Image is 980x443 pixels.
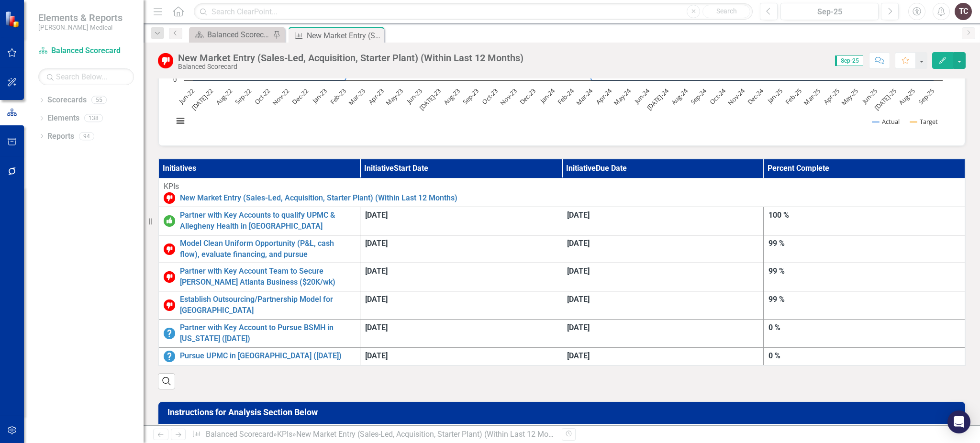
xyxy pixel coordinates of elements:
td: Double-Click to Edit [562,291,764,320]
text: Oct-24 [708,87,727,106]
img: Below Target [164,299,175,311]
td: Double-Click to Edit [562,319,764,347]
div: 138 [84,114,103,122]
text: Aug-22 [214,87,234,107]
td: Double-Click to Edit [360,207,562,235]
td: Double-Click to Edit [562,235,764,263]
div: 55 [91,96,107,104]
text: Sep-22 [233,87,253,106]
text: Dec-24 [746,87,766,107]
div: 0 % [768,351,960,362]
button: Show Actual [872,117,900,126]
span: [DATE] [567,239,590,248]
text: Jan-23 [310,87,329,106]
a: Balanced Scorecard Welcome Page [191,29,270,41]
td: Double-Click to Edit [360,235,562,263]
td: Double-Click to Edit Right Click for Context Menu [158,207,360,235]
div: New Market Entry (Sales-Led, Acquisition, Starter Plant) (Within Last 12 Months) [178,53,523,63]
text: Feb-24 [556,87,576,107]
div: 99 % [768,238,960,249]
div: KPIs [164,181,960,192]
text: Apr-24 [594,87,613,106]
a: Establish Outsourcing/Partnership Model for [GEOGRAPHIC_DATA] [180,294,355,316]
span: [DATE] [567,295,590,304]
text: Jun-22 [177,87,196,106]
span: [DATE] [567,323,590,332]
span: [DATE] [365,239,388,248]
span: [DATE] [567,210,590,220]
text: Feb-23 [328,87,348,106]
a: Elements [47,113,79,124]
img: No Information [164,351,175,362]
td: Double-Click to Edit [562,347,764,365]
a: Pursue UPMC in [GEOGRAPHIC_DATA] ([DATE]) [180,351,355,362]
text: Jun-24 [632,87,652,106]
td: Double-Click to Edit [764,207,966,235]
div: Sep-25 [784,6,875,18]
td: Double-Click to Edit Right Click for Context Menu [158,347,360,365]
text: Apr-25 [822,87,841,106]
span: Sep-25 [835,55,863,66]
div: 99 % [768,266,960,277]
h3: Instructions for Analysis Section Below [167,408,959,417]
img: Below Target [164,244,175,255]
span: [DATE] [365,351,388,360]
span: [DATE] [365,210,388,220]
a: Reports [47,131,74,142]
text: Mar-24 [574,87,595,107]
div: New Market Entry (Sales-Led, Acquisition, Starter Plant) (Within Last 12 Months) [296,430,566,439]
text: Nov-23 [498,87,518,107]
input: Search ClearPoint... [194,3,753,20]
text: Sep-25 [916,87,936,106]
text: Sep-24 [689,87,709,107]
text: Jun-23 [404,87,423,106]
td: Double-Click to Edit [360,291,562,320]
span: [DATE] [567,266,590,276]
button: View chart menu, Chart [173,114,187,127]
div: 0 % [768,322,960,333]
a: Balanced Scorecard [206,430,273,439]
a: Scorecards [47,95,87,106]
div: 100 % [768,210,960,221]
td: Double-Click to Edit [360,319,562,347]
text: May-25 [839,87,860,107]
text: [DATE]-22 [189,87,215,112]
img: Below Target [158,53,173,68]
button: Search [702,5,750,18]
div: 99 % [768,294,960,305]
button: Show Target [910,117,938,126]
text: Aug-24 [669,87,690,107]
span: Elements & Reports [38,12,122,23]
text: 0 [173,75,177,84]
text: [DATE]-23 [417,87,443,112]
div: Open Intercom Messenger [947,410,970,433]
text: Dec-23 [518,87,537,106]
img: On or Above Target [164,215,175,227]
text: Oct-23 [480,87,500,106]
span: [DATE] [365,323,388,332]
text: Nov-24 [726,87,746,107]
button: Sep-25 [780,3,879,20]
td: Double-Click to Edit [562,207,764,235]
span: [DATE] [365,295,388,304]
a: Partner with Key Account to Pursue BSMH in [US_STATE] ([DATE]) [180,322,355,344]
input: Search Below... [38,68,134,85]
a: KPIs [277,430,292,439]
a: Balanced Scorecard [38,45,134,56]
button: TC [955,3,972,20]
div: 94 [79,132,94,140]
a: Partner with Key Account Team to Secure [PERSON_NAME] Atlanta Business ($20K/wk) [180,266,355,288]
text: Dec-22 [290,87,310,106]
span: [DATE] [567,351,590,360]
text: May-23 [384,87,404,107]
text: Jun-25 [860,87,879,106]
text: Sep-23 [461,87,480,106]
text: Mar-23 [346,87,367,107]
div: New Market Entry (Sales-Led, Acquisition, Starter Plant) (Within Last 12 Months) [307,30,382,42]
td: Double-Click to Edit [764,263,966,291]
text: Feb-25 [783,87,803,106]
img: No Information [164,328,175,339]
td: Double-Click to Edit Right Click for Context Menu [158,235,360,263]
img: Below Target [164,192,175,204]
td: Double-Click to Edit Right Click for Context Menu [158,178,965,207]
